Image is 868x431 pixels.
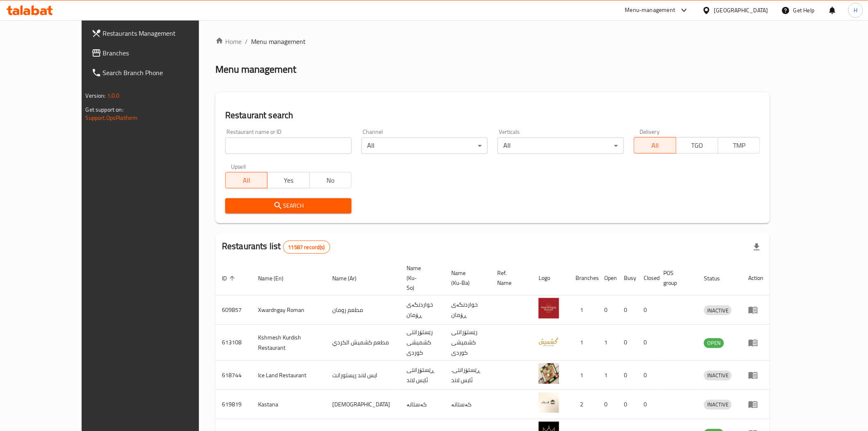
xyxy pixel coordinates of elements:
[400,296,445,325] td: خواردنگەی ڕۆمان
[86,104,123,115] span: Get support on:
[539,331,559,351] img: Kshmesh Kurdish Restaurant
[598,361,617,390] td: 1
[748,370,763,380] div: Menu
[251,37,306,46] span: Menu management
[704,306,732,315] span: INACTIVE
[85,63,226,83] a: Search Branch Phone
[598,261,617,296] th: Open
[445,325,491,361] td: رێستۆرانتی کشمیشى كوردى
[854,6,857,15] span: H
[718,137,760,154] button: TMP
[85,23,226,43] a: Restaurants Management
[215,361,251,390] td: 618744
[617,390,637,419] td: 0
[229,174,264,186] span: All
[598,325,617,361] td: 1
[617,361,637,390] td: 0
[722,140,757,151] span: TMP
[680,140,715,151] span: TGO
[704,371,732,380] span: INACTIVE
[251,390,326,419] td: Kastana
[742,261,770,296] th: Action
[748,305,763,315] div: Menu
[598,296,617,325] td: 0
[103,28,220,38] span: Restaurants Management
[637,296,657,325] td: 0
[445,361,491,390] td: .ڕێستۆرانتی ئایس لاند
[539,363,559,384] img: Ice Land Restaurant
[215,37,770,46] nav: breadcrumb
[569,361,598,390] td: 1
[640,129,660,135] label: Delivery
[313,174,348,186] span: No
[251,361,326,390] td: Ice Land Restaurant
[617,296,637,325] td: 0
[569,325,598,361] td: 1
[676,137,718,154] button: TGO
[231,164,246,170] label: Upsell
[326,325,400,361] td: مطعم كشميش الكردي
[258,273,294,283] span: Name (En)
[569,261,598,296] th: Branches
[617,325,637,361] td: 0
[326,361,400,390] td: ايس لاند ريستورانت
[326,296,400,325] td: مطعم رومان
[748,399,763,409] div: Menu
[225,109,760,122] h2: Restaurant search
[283,243,330,251] span: 11587 record(s)
[704,400,732,409] span: INACTIVE
[407,263,435,293] span: Name (Ku-So)
[634,137,676,154] button: All
[245,37,248,46] li: /
[704,338,724,348] span: OPEN
[637,390,657,419] td: 0
[332,273,367,283] span: Name (Ar)
[215,37,242,46] a: Home
[663,268,688,288] span: POS group
[361,138,488,154] div: All
[569,390,598,419] td: 2
[215,325,251,361] td: 613108
[445,390,491,419] td: کەستانە
[637,140,673,151] span: All
[704,273,731,283] span: Status
[598,390,617,419] td: 0
[222,273,238,283] span: ID
[326,390,400,419] td: [DEMOGRAPHIC_DATA]
[271,174,306,186] span: Yes
[107,90,120,101] span: 1.0.0
[251,296,326,325] td: Xwardngay Roman
[497,268,522,288] span: Ref. Name
[400,361,445,390] td: ڕێستۆرانتی ئایس لاند
[215,63,296,76] h2: Menu management
[637,261,657,296] th: Closed
[451,268,481,288] span: Name (Ku-Ba)
[232,201,345,211] span: Search
[498,138,624,154] div: All
[283,241,330,254] div: Total records count
[400,390,445,419] td: کەستانە
[225,172,267,188] button: All
[704,400,732,410] div: INACTIVE
[400,325,445,361] td: رێستۆرانتی کشمیشى كوردى
[85,43,226,63] a: Branches
[747,237,767,257] div: Export file
[215,296,251,325] td: 609857
[86,112,138,123] a: Support.OpsPlatform
[215,390,251,419] td: 619819
[445,296,491,325] td: خواردنگەی ڕۆمان
[539,392,559,413] img: Kastana
[225,198,352,213] button: Search
[637,325,657,361] td: 0
[103,68,220,78] span: Search Branch Phone
[532,261,569,296] th: Logo
[714,6,768,15] div: [GEOGRAPHIC_DATA]
[569,296,598,325] td: 1
[637,361,657,390] td: 0
[625,5,676,15] div: Menu-management
[103,48,220,58] span: Branches
[617,261,637,296] th: Busy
